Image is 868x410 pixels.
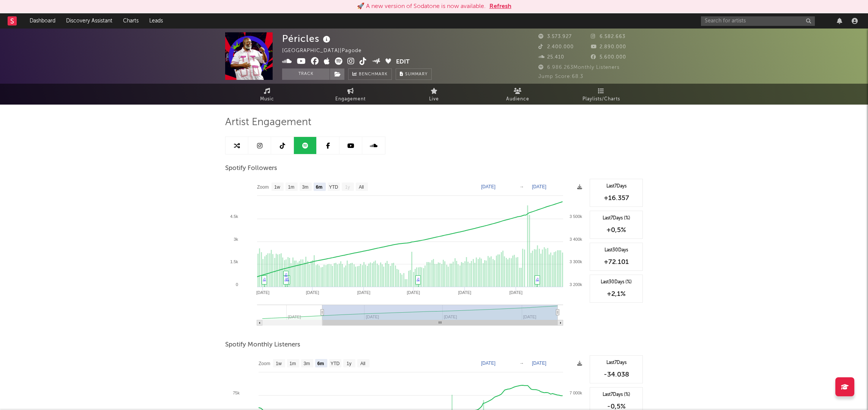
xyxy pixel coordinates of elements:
span: 2.890.000 [591,44,626,49]
text: Zoom [259,361,270,366]
div: +2,1 % [594,289,639,299]
a: ♫ [263,277,266,281]
span: 25.410 [538,55,564,60]
text: [DATE] [481,361,496,366]
span: 6.986.263 Monthly Listeners [538,65,620,70]
span: 2.400.000 [538,44,574,49]
span: Spotify Monthly Listeners [225,340,300,350]
span: 3.573.927 [538,34,572,39]
div: Last 7 Days [594,359,639,366]
text: 4.5k [230,214,238,219]
text: 1.5k [230,259,238,264]
div: +0,5 % [594,226,639,235]
text: [DATE] [481,184,496,189]
button: Refresh [489,2,511,11]
text: 3 500k [570,214,582,219]
div: Last 7 Days (%) [594,215,639,222]
text: [DATE] [532,184,546,189]
span: Benchmark [359,70,388,79]
a: Discovery Assistant [61,13,118,29]
span: Playlists/Charts [582,95,620,104]
text: 1y [347,361,352,366]
div: Last 7 Days (%) [594,391,639,398]
div: Last 30 Days [594,247,639,254]
text: → [519,361,524,366]
a: ♫ [284,272,287,277]
text: [DATE] [357,290,371,295]
span: Jump Score: 68.3 [538,74,583,79]
text: [DATE] [306,290,319,295]
text: → [519,184,524,189]
text: 1w [276,361,282,366]
text: YTD [329,184,338,190]
text: 1w [274,184,280,190]
div: Last 30 Days (%) [594,279,639,286]
div: Péricles [282,32,332,45]
div: +16.357 [594,194,639,203]
text: [DATE] [510,290,523,295]
text: [DATE] [256,290,270,295]
text: Zoom [257,184,269,190]
a: Leads [144,13,168,29]
a: Dashboard [24,13,61,29]
text: 1m [290,361,296,366]
text: 6m [316,184,322,190]
text: 3 200k [570,282,582,287]
a: Music [225,84,309,105]
a: Charts [118,13,144,29]
span: Spotify Followers [225,164,277,173]
text: 7 000k [570,391,582,395]
text: 1y [345,184,350,190]
text: [DATE] [458,290,471,295]
span: Live [429,95,439,104]
div: -34.038 [594,370,639,379]
text: 1m [288,184,295,190]
text: 3 300k [570,259,582,264]
input: Search for artists [701,16,815,26]
text: 3k [234,237,238,242]
text: 3m [302,184,309,190]
text: YTD [330,361,339,366]
text: 6m [317,361,324,366]
text: All [360,361,365,366]
button: Edit [396,57,410,67]
text: All [359,184,364,190]
span: 6.582.663 [591,34,625,39]
button: Summary [396,68,432,80]
div: [GEOGRAPHIC_DATA] | Pagode [282,46,370,56]
button: Track [282,68,330,80]
span: Summary [405,72,428,76]
a: ♫ [417,277,420,281]
a: ♫ [536,277,539,281]
text: 0 [236,282,238,287]
text: [DATE] [532,361,546,366]
a: ♫ [284,277,287,281]
text: [DATE] [407,290,420,295]
a: Playlists/Charts [559,84,643,105]
span: Audience [506,95,529,104]
a: Engagement [309,84,392,105]
text: 3 400k [570,237,582,242]
div: 🚀 A new version of Sodatone is now available. [357,2,486,11]
span: 5.600.000 [591,55,626,60]
text: 3m [304,361,310,366]
a: Audience [476,84,559,105]
div: Last 7 Days [594,183,639,190]
span: Artist Engagement [225,118,311,127]
div: +72.101 [594,257,639,267]
a: Live [392,84,476,105]
text: 75k [233,391,240,395]
span: Engagement [335,95,366,104]
a: Benchmark [348,68,392,80]
span: Music [260,95,274,104]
